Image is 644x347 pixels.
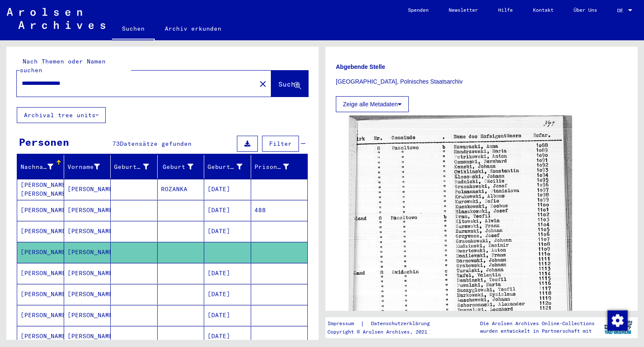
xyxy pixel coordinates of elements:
[364,319,440,328] a: Datenschutzerklärung
[17,242,64,263] mat-cell: [PERSON_NAME]
[17,155,64,179] mat-header-cell: Nachname
[617,8,626,13] span: DE
[208,160,253,173] div: Geburtsdatum
[602,317,634,338] img: yv_logo.png
[17,179,64,200] mat-cell: [PERSON_NAME] [PERSON_NAME]
[114,160,159,173] div: Geburtsname
[327,319,440,328] div: |
[480,320,595,327] p: Die Arolsen Archives Online-Collections
[64,305,111,326] mat-cell: [PERSON_NAME]
[251,200,308,221] mat-cell: 488
[204,326,251,347] mat-cell: [DATE]
[271,71,308,97] button: Suche
[161,160,204,173] div: Geburt‏
[158,179,205,200] mat-cell: ROZANKA
[204,305,251,326] mat-cell: [DATE]
[204,155,251,179] mat-header-cell: Geburtsdatum
[17,107,106,123] button: Archival tree units
[19,134,69,150] div: Personen
[20,58,106,74] mat-label: Nach Themen oder Namen suchen
[262,136,299,152] button: Filter
[204,200,251,221] mat-cell: [DATE]
[64,284,111,305] mat-cell: [PERSON_NAME]
[251,155,308,179] mat-header-cell: Prisoner #
[254,75,271,92] button: Clear
[17,263,64,284] mat-cell: [PERSON_NAME]
[114,163,149,171] div: Geburtsname
[336,96,409,112] button: Zeige alle Metadaten
[204,179,251,200] mat-cell: [DATE]
[17,200,64,221] mat-cell: [PERSON_NAME]
[21,163,53,171] div: Nachname
[64,221,111,242] mat-cell: [PERSON_NAME]
[64,155,111,179] mat-header-cell: Vorname
[64,200,111,221] mat-cell: [PERSON_NAME]
[17,326,64,347] mat-cell: [PERSON_NAME]
[204,284,251,305] mat-cell: [DATE]
[68,163,100,171] div: Vorname
[278,80,299,88] span: Suche
[608,310,628,331] img: Zustimmung ändern
[17,221,64,242] mat-cell: [PERSON_NAME]
[158,155,205,179] mat-header-cell: Geburt‏
[17,284,64,305] mat-cell: [PERSON_NAME]
[7,8,105,29] img: Arolsen_neg.svg
[155,18,231,39] a: Archiv erkunden
[258,79,268,89] mat-icon: close
[254,163,289,171] div: Prisoner #
[17,305,64,326] mat-cell: [PERSON_NAME]
[64,326,111,347] mat-cell: [PERSON_NAME]
[120,140,192,147] span: Datensätze gefunden
[204,221,251,242] mat-cell: [DATE]
[336,63,385,70] b: Abgebende Stelle
[64,263,111,284] mat-cell: [PERSON_NAME]
[64,179,111,200] mat-cell: [PERSON_NAME]
[64,242,111,263] mat-cell: [PERSON_NAME]
[21,160,64,173] div: Nachname
[480,327,595,335] p: wurden entwickelt in Partnerschaft mit
[112,140,120,147] span: 73
[607,310,627,330] div: Zustimmung ändern
[204,263,251,284] mat-cell: [DATE]
[254,160,300,173] div: Prisoner #
[112,18,155,40] a: Suchen
[111,155,158,179] mat-header-cell: Geburtsname
[336,77,627,86] p: [GEOGRAPHIC_DATA], Polnisches Staatsarchiv
[68,160,111,173] div: Vorname
[161,163,194,171] div: Geburt‏
[327,319,361,328] a: Impressum
[269,140,292,147] span: Filter
[327,328,440,336] p: Copyright © Arolsen Archives, 2021
[208,163,242,171] div: Geburtsdatum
